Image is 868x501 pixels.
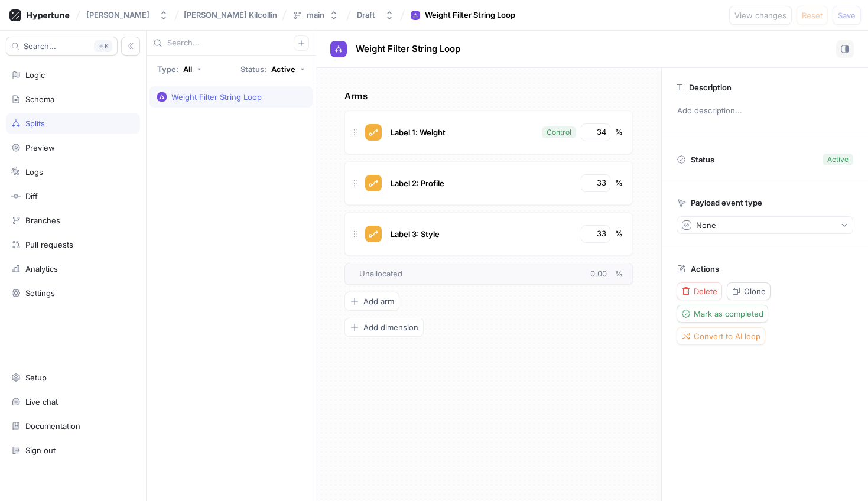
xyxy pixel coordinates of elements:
[827,154,849,165] div: Active
[25,445,56,455] div: Sign out
[6,416,140,436] a: Documentation
[734,12,786,19] span: View changes
[391,178,444,188] span: Label 2: Profile
[307,10,324,20] div: main
[25,70,45,80] div: Logic
[357,10,375,20] div: Draft
[363,324,418,331] span: Add dimension
[547,127,571,138] div: Control
[271,66,295,73] div: Active
[240,66,266,73] p: Status:
[729,6,792,25] button: View changes
[691,264,719,274] p: Actions
[802,12,823,19] span: Reset
[615,228,623,240] div: %
[797,6,828,25] button: Reset
[744,288,766,295] span: Clone
[25,421,80,431] div: Documentation
[677,216,853,234] button: None
[94,40,112,52] div: K
[6,37,118,56] button: Search...K
[288,5,343,25] button: main
[694,333,760,340] span: Convert to AI loop
[25,240,73,249] div: Pull requests
[691,198,762,207] p: Payload event type
[391,229,440,239] span: Label 3: Style
[356,44,460,54] span: Weight Filter String Loop
[25,288,55,298] div: Settings
[25,191,38,201] div: Diff
[25,119,45,128] div: Splits
[25,95,54,104] div: Schema
[184,11,277,19] span: [PERSON_NAME] Kilcollin
[183,66,192,73] div: All
[363,298,394,305] span: Add arm
[359,268,402,280] span: Unallocated
[153,60,206,79] button: Type: All
[615,126,623,138] div: %
[838,12,856,19] span: Save
[344,90,633,103] p: Arms
[615,177,623,189] div: %
[677,282,722,300] button: Delete
[590,269,615,278] span: 0.00
[833,6,861,25] button: Save
[672,101,858,121] p: Add description...
[694,288,717,295] span: Delete
[344,318,424,337] button: Add dimension
[694,310,763,317] span: Mark as completed
[86,10,149,20] div: [PERSON_NAME]
[425,9,515,21] div: Weight Filter String Loop
[167,37,294,49] input: Search...
[25,216,60,225] div: Branches
[689,83,732,92] p: Description
[677,327,765,345] button: Convert to AI loop
[677,305,768,323] button: Mark as completed
[24,43,56,50] span: Search...
[25,264,58,274] div: Analytics
[82,5,173,25] button: [PERSON_NAME]
[391,128,446,137] span: Label 1: Weight
[25,397,58,406] div: Live chat
[727,282,771,300] button: Clone
[157,66,178,73] p: Type:
[691,151,714,168] p: Status
[352,5,399,25] button: Draft
[171,92,262,102] div: Weight Filter String Loop
[25,167,43,177] div: Logs
[615,269,623,278] span: %
[344,292,399,311] button: Add arm
[25,373,47,382] div: Setup
[696,220,716,230] div: None
[25,143,55,152] div: Preview
[236,60,309,79] button: Status: Active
